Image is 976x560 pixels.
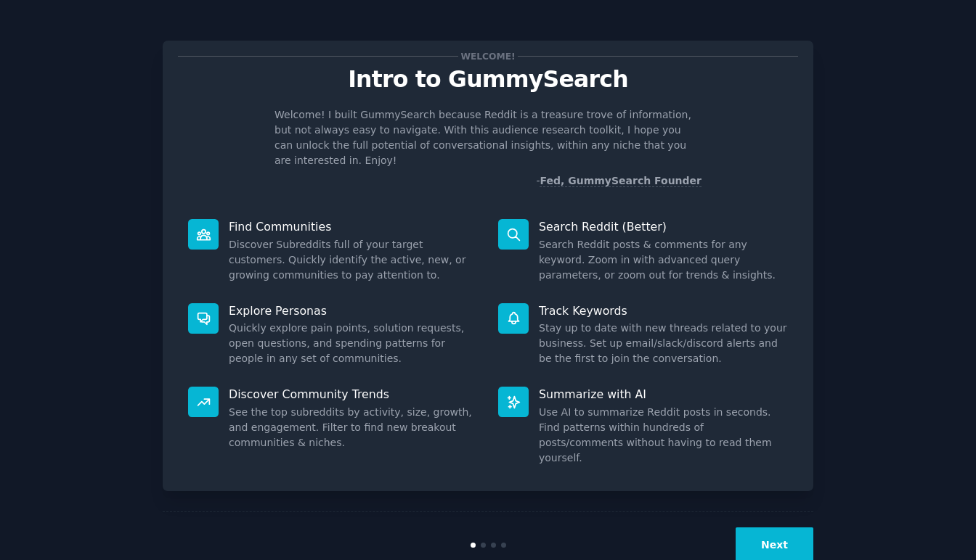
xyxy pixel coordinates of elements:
[229,321,478,366] dd: Quickly explore pain points, solution requests, open questions, and spending patterns for people ...
[539,387,788,402] p: Summarize with AI
[229,303,478,318] p: Explore Personas
[539,237,788,283] dd: Search Reddit posts & comments for any keyword. Zoom in with advanced query parameters, or zoom o...
[274,107,701,168] p: Welcome! I built GummySearch because Reddit is a treasure trove of information, but not always ea...
[539,303,788,318] p: Track Keywords
[178,67,798,92] p: Intro to GummySearch
[539,219,788,234] p: Search Reddit (Better)
[536,173,701,189] div: -
[458,49,518,64] span: Welcome!
[229,405,478,450] dd: See the top subreddits by activity, size, growth, and engagement. Filter to find new breakout com...
[539,405,788,466] dd: Use AI to summarize Reddit posts in seconds. Find patterns within hundreds of posts/comments with...
[229,387,478,402] p: Discover Community Trends
[539,321,788,366] dd: Stay up to date with new threads related to your business. Set up email/slack/discord alerts and ...
[229,237,478,283] dd: Discover Subreddits full of your target customers. Quickly identify the active, new, or growing c...
[540,175,701,187] a: Fed, GummySearch Founder
[229,219,478,234] p: Find Communities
